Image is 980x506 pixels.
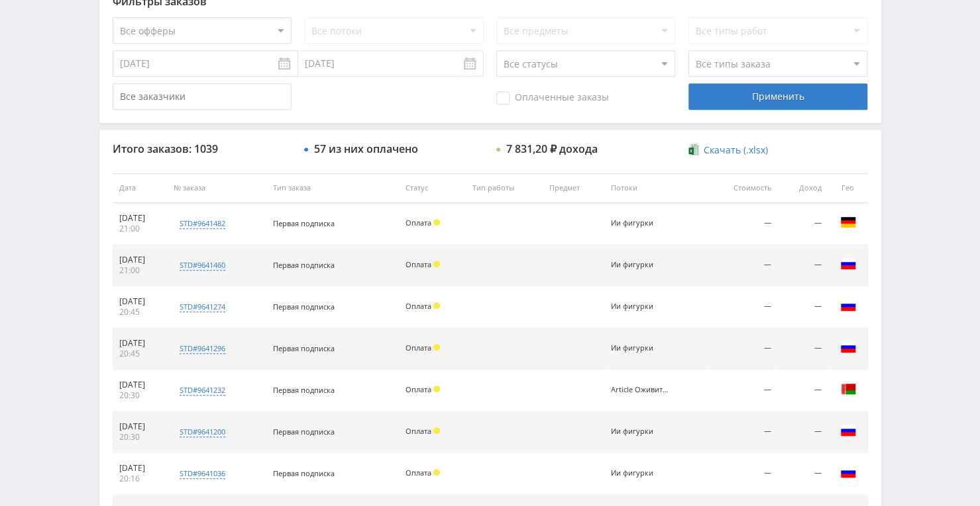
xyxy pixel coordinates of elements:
th: Гео [828,173,868,203]
div: [DATE] [119,463,161,474]
span: Оплата [406,468,431,478]
span: Холд [433,302,440,309]
img: xlsx [688,143,700,156]
td: — [706,411,778,453]
th: Потоки [604,173,706,203]
td: — [778,203,828,245]
div: 21:00 [119,224,161,234]
a: Скачать (.xlsx) [688,144,768,157]
th: Тип заказа [266,173,399,203]
img: blr.png [840,381,856,397]
span: Оплата [406,301,431,311]
span: Оплата [406,259,431,269]
td: — [778,328,828,370]
td: — [706,245,778,286]
div: [DATE] [119,380,161,390]
div: 20:30 [119,390,161,401]
span: Скачать (.xlsx) [704,145,768,155]
td: — [706,328,778,370]
img: rus.png [840,339,856,355]
div: [DATE] [119,338,161,349]
div: 20:30 [119,432,161,443]
th: Стоимость [706,173,778,203]
span: Оплата [406,343,431,353]
th: Предмет [543,173,604,203]
div: Ии фигурки [611,302,671,311]
input: Все заказчики [113,83,292,110]
span: Холд [433,219,440,226]
div: [DATE] [119,296,161,307]
div: 20:16 [119,474,161,484]
div: 21:00 [119,265,161,276]
div: std#9641200 [180,427,225,437]
div: Применить [688,83,867,110]
th: Тип работы [466,173,543,203]
td: — [706,286,778,328]
th: Дата [113,173,168,203]
div: Ии фигурки [611,469,671,478]
div: 20:45 [119,349,161,359]
img: rus.png [840,298,856,314]
div: Итого заказов: 1039 [113,143,292,155]
th: Статус [399,173,466,203]
div: std#9641036 [180,468,225,479]
td: — [778,286,828,328]
td: — [778,411,828,453]
div: [DATE] [119,255,161,265]
td: — [706,203,778,245]
span: Первая подписка [273,302,335,312]
td: — [706,453,778,495]
div: [DATE] [119,213,161,224]
div: Ии фигурки [611,427,671,436]
div: 7 831,20 ₽ дохода [506,143,598,155]
span: Оплата [406,218,431,228]
div: [DATE] [119,421,161,432]
span: Первая подписка [273,427,335,437]
div: std#9641274 [180,302,225,312]
span: Холд [433,427,440,434]
span: Холд [433,261,440,267]
div: 20:45 [119,307,161,317]
td: — [706,370,778,411]
div: std#9641460 [180,260,225,271]
span: Первая подписка [273,343,335,353]
div: std#9641296 [180,343,225,354]
img: rus.png [840,256,856,272]
span: Оплаченные заказы [496,91,609,105]
span: Первая подписка [273,260,335,270]
div: Article Оживить фото [611,386,671,394]
div: std#9641232 [180,385,225,396]
div: 57 из них оплачено [314,143,418,155]
span: Оплата [406,384,431,394]
img: rus.png [840,423,856,439]
img: deu.png [840,214,856,230]
span: Холд [433,386,440,392]
th: № заказа [167,173,266,203]
div: Ии фигурки [611,219,671,228]
div: std#9641482 [180,218,225,229]
span: Первая подписка [273,385,335,395]
span: Холд [433,469,440,476]
span: Первая подписка [273,468,335,478]
td: — [778,245,828,286]
span: Первая подписка [273,218,335,228]
td: — [778,453,828,495]
td: — [778,370,828,411]
div: Ии фигурки [611,344,671,353]
th: Доход [778,173,828,203]
span: Оплата [406,426,431,436]
div: Ии фигурки [611,261,671,269]
img: rus.png [840,464,856,480]
span: Холд [433,344,440,351]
